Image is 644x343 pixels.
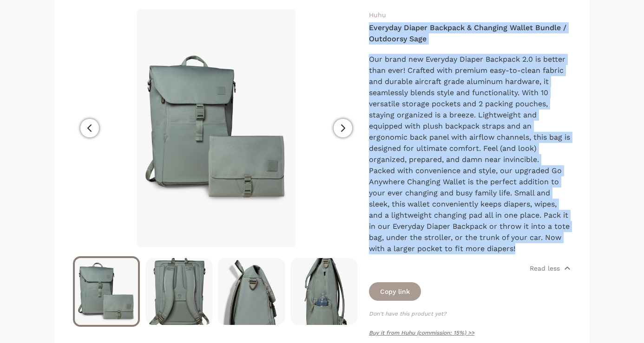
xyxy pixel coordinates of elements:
[369,54,571,165] p: Our brand new Everyday Diaper Backpack 2.0 is better than ever! Crafted with premium easy-to-clea...
[369,22,571,45] h4: Everyday Diaper Backpack & Changing Wallet Bundle / Outdoorsy Sage
[137,9,296,247] img: Front view of green backpack and changing wallet. Both are closed, and show magnetic clasp and ex...
[530,264,560,273] p: Read less
[530,264,571,273] button: Read less
[369,165,571,254] p: Packed with convenience and style, our upgraded Go Anywhere Changing Wallet is the perfect additi...
[369,11,386,19] a: Huhu
[75,258,138,325] img: Front view of green backpack and changing wallet. Both are closed, and show magnetic clasp and ex...
[145,258,212,325] img: Back view of green backpack against white background, showing padded back and shoulder straps.
[369,330,474,336] a: Buy it from Huhu (commission: 15%) >>
[369,310,571,317] p: Don't have this product yet?
[369,282,421,301] button: Copy link
[218,258,285,325] img: Side view of green backpack showing bronze carabiner clip hook.
[290,258,357,325] img: Side view of green backpack against a white background. Showing baby bottle in side stretchy bott...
